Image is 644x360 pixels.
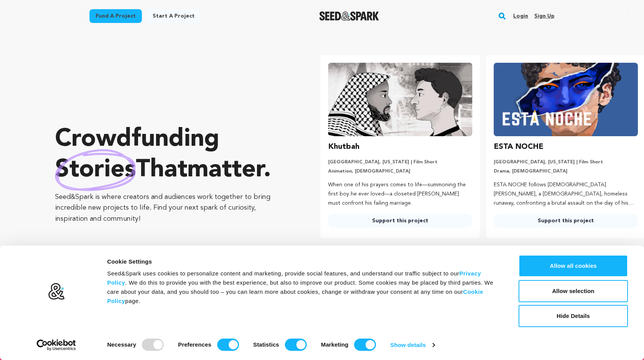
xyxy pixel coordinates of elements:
h3: Khutbah [328,141,359,153]
div: Seed&Spark uses cookies to personalize content and marketing, provide social features, and unders... [107,269,501,306]
p: When one of his prayers comes to life—summoning the first boy he ever loved—a closeted [PERSON_NA... [328,181,472,208]
button: Allow all cookies [519,255,628,277]
a: Start a project [146,9,201,23]
img: logo [48,283,65,300]
strong: Statistics [253,341,279,348]
button: Hide Details [519,305,628,327]
a: Show details [390,339,435,351]
p: Seed&Spark is where creators and audiences work together to bring incredible new projects to life... [55,192,290,225]
button: Allow selection [519,280,628,302]
h3: ESTA NOCHE [494,141,543,153]
a: Privacy Policy [107,270,481,286]
p: Crowdfunding that . [55,124,290,186]
p: [GEOGRAPHIC_DATA], [US_STATE] | Film Short [494,159,638,165]
a: Fund a project [89,9,142,23]
a: Sign up [534,10,555,22]
img: ESTA NOCHE image [494,63,638,136]
p: Drama, [DEMOGRAPHIC_DATA] [494,168,638,174]
a: Login [513,10,528,22]
strong: Marketing [321,341,348,348]
span: matter [187,158,263,182]
a: Usercentrics Cookiebot - opens in a new window [23,339,90,351]
p: Animation, [DEMOGRAPHIC_DATA] [328,168,472,174]
a: Seed&Spark Homepage [319,11,379,21]
a: Support this project [494,214,638,228]
div: Cookie Settings [107,257,501,266]
strong: Necessary [107,341,136,348]
img: Seed&Spark Logo Dark Mode [319,11,379,21]
strong: Preferences [178,341,211,348]
img: hand sketched image [55,149,136,191]
a: Support this project [328,214,472,228]
p: ESTA NOCHE follows [DEMOGRAPHIC_DATA] [PERSON_NAME], a [DEMOGRAPHIC_DATA], homeless runaway, conf... [494,181,638,208]
p: [GEOGRAPHIC_DATA], [US_STATE] | Film Short [328,159,472,165]
img: Khutbah image [328,63,472,136]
